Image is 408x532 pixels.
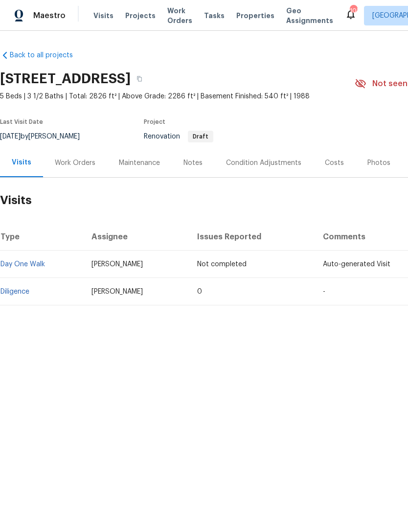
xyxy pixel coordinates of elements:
[236,11,274,21] span: Properties
[0,261,45,268] a: Day One Walk
[167,6,192,25] span: Work Orders
[286,6,333,25] span: Geo Assignments
[33,11,66,21] span: Maestro
[144,119,165,125] span: Project
[197,288,202,295] span: 0
[350,6,357,16] div: 103
[189,223,315,251] th: Issues Reported
[12,158,31,167] div: Visits
[144,133,213,140] span: Renovation
[125,11,156,21] span: Projects
[325,158,344,168] div: Costs
[323,261,390,268] span: Auto-generated Visit
[55,158,95,168] div: Work Orders
[91,261,143,268] span: [PERSON_NAME]
[367,158,390,168] div: Photos
[189,134,212,139] span: Draft
[84,223,189,251] th: Assignee
[93,11,113,21] span: Visits
[131,70,148,88] button: Copy Address
[226,158,301,168] div: Condition Adjustments
[204,12,225,19] span: Tasks
[197,261,247,268] span: Not completed
[323,288,325,295] span: -
[91,288,143,295] span: [PERSON_NAME]
[119,158,160,168] div: Maintenance
[183,158,203,168] div: Notes
[0,288,29,295] a: Diligence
